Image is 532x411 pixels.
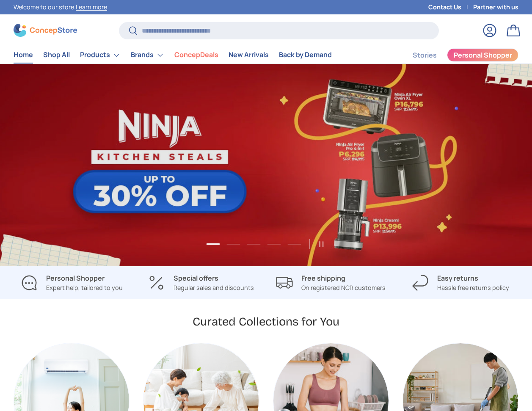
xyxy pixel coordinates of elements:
[14,24,77,37] img: ConcepStore
[80,47,121,63] a: Products
[437,283,509,292] p: Hassle free returns policy
[413,47,437,63] a: Stories
[428,3,473,12] a: Contact Us
[301,283,386,292] p: On registered NCR customers
[193,314,339,329] h2: Curated Collections for You
[437,273,478,283] strong: Easy returns
[454,52,512,58] span: Personal Shopper
[14,273,130,292] a: Personal Shopper Expert help, tailored to you
[392,47,518,63] nav: Secondary
[402,273,518,292] a: Easy returns Hassle free returns policy
[14,3,107,12] p: Welcome to our store.
[174,283,254,292] p: Regular sales and discounts
[46,283,123,292] p: Expert help, tailored to you
[447,48,518,62] a: Personal Shopper
[43,47,70,63] a: Shop All
[46,273,105,283] strong: Personal Shopper
[174,47,218,63] a: ConcepDeals
[126,47,169,63] summary: Brands
[273,273,389,292] a: Free shipping On registered NCR customers
[75,47,126,63] summary: Products
[131,47,164,63] a: Brands
[14,47,332,63] nav: Primary
[174,273,218,283] strong: Special offers
[473,3,518,12] a: Partner with us
[76,3,107,11] a: Learn more
[229,47,269,63] a: New Arrivals
[301,273,345,283] strong: Free shipping
[143,273,259,292] a: Special offers Regular sales and discounts
[279,47,332,63] a: Back by Demand
[14,47,33,63] a: Home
